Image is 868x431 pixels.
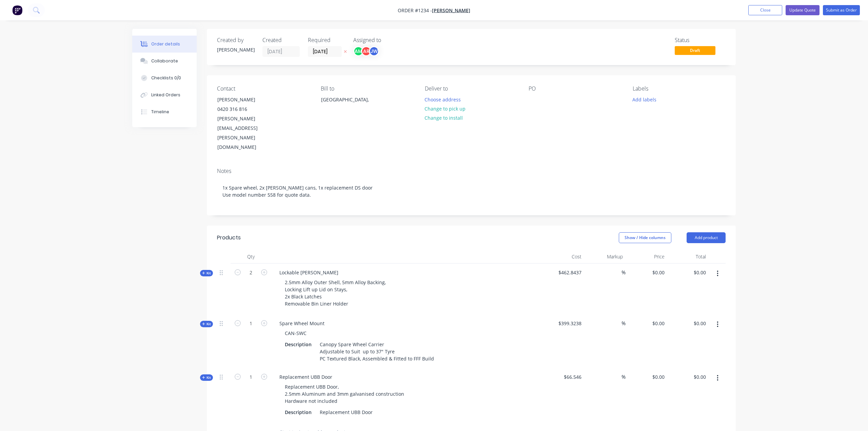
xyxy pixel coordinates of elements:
button: Close [748,5,782,15]
div: Created by [217,37,254,43]
div: AM [353,46,363,56]
div: Replacement UBB Door, 2.5mm Aluminum and 3mm galvanised construction Hardware not included [279,382,410,406]
div: Replacement UBB Door [317,407,375,417]
div: 1x Spare wheel, 2x [PERSON_NAME] cans, 1x replacement DS door Use model number 558 for quote data. [217,177,726,205]
div: Kit [200,270,213,276]
div: Bill to [321,85,414,92]
button: Change to install [421,113,467,122]
div: Collaborate [151,58,178,64]
span: Kit [202,271,211,276]
div: Linked Orders [151,92,180,98]
div: Total [667,250,709,263]
div: Kit [200,321,213,327]
div: AR [361,46,371,56]
div: Cost [542,250,584,263]
div: Notes [217,168,726,174]
div: Lockable [PERSON_NAME] [274,268,344,277]
button: Timeline [132,103,197,120]
div: 2.5mm Alloy Outer Shell, 5mm Alloy Backing, Locking Lift up Lid on Stays, 2x Black Latches Remova... [279,277,391,309]
img: Factory [12,5,22,15]
div: Products [217,234,241,242]
div: Spare Wheel Mount [274,318,330,328]
span: Kit [202,375,211,380]
button: Show / Hide columns [619,232,671,243]
button: Add labels [629,95,660,104]
span: $462.8437 [545,269,581,276]
span: $66.546 [545,373,581,380]
button: Choose address [421,95,465,104]
div: Description [282,339,314,349]
span: Draft [675,46,715,55]
div: Status [675,37,726,43]
div: [PERSON_NAME] [217,95,274,104]
button: Order details [132,36,197,53]
div: JW [369,46,379,56]
button: Update Quote [786,5,820,15]
span: % [622,373,626,381]
span: % [622,319,626,327]
div: Contact [217,85,310,92]
button: Add product [687,232,726,243]
button: Collaborate [132,53,197,70]
div: 0420 316 816 [217,104,274,114]
div: Checklists 0/0 [151,75,181,81]
div: CAN-SWC [279,328,312,338]
a: [PERSON_NAME] [432,7,470,14]
button: Change to pick up [421,104,469,113]
span: % [622,269,626,276]
div: Qty [231,250,271,263]
button: AMARJW [353,46,379,56]
div: Description [282,407,314,417]
span: $399.3238 [545,320,581,327]
div: [GEOGRAPHIC_DATA], [321,95,377,104]
div: [PERSON_NAME]0420 316 816[PERSON_NAME][EMAIL_ADDRESS][PERSON_NAME][DOMAIN_NAME] [212,95,279,152]
div: Created [262,37,300,43]
div: Order details [151,41,180,47]
div: Replacement UBB Door [274,372,338,382]
div: Markup [584,250,626,263]
span: Kit [202,321,211,327]
div: Price [626,250,667,263]
div: Kit [200,374,213,381]
div: Timeline [151,109,169,115]
div: Labels [633,85,726,92]
div: Required [308,37,345,43]
div: Canopy Spare Wheel Carrier Adjustable to Suit up to 37" Tyre PC Textured Black, Assembled & Fitte... [317,339,437,364]
div: [PERSON_NAME] [217,46,254,53]
button: Submit as Order [823,5,860,15]
button: Linked Orders [132,86,197,103]
span: Order #1234 - [398,7,432,14]
div: PO [529,85,622,92]
div: Deliver to [425,85,518,92]
div: [PERSON_NAME][EMAIL_ADDRESS][PERSON_NAME][DOMAIN_NAME] [217,114,274,152]
div: Assigned to [353,37,421,43]
div: [GEOGRAPHIC_DATA], [315,95,383,116]
button: Checklists 0/0 [132,70,197,86]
